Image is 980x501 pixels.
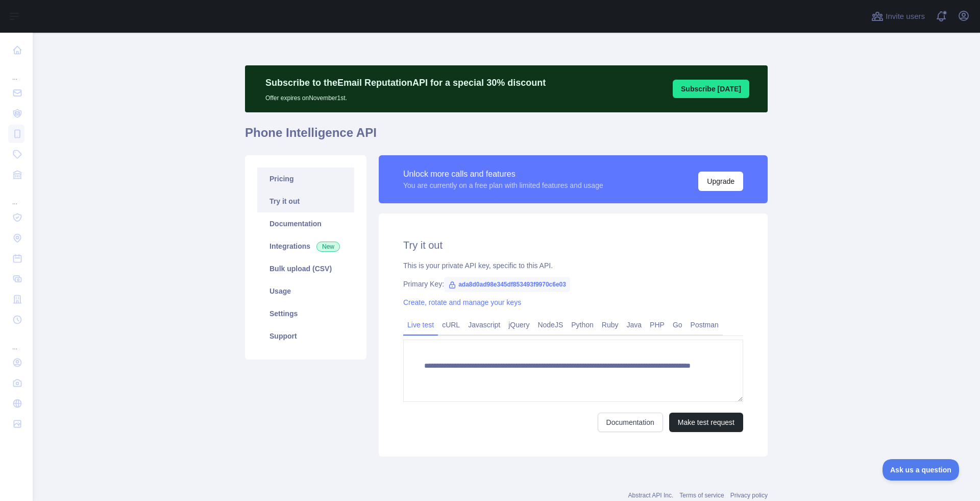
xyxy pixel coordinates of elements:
p: Offer expires on November 1st. [265,90,546,102]
span: New [316,242,340,252]
div: ... [8,331,24,351]
a: Java [623,317,646,333]
a: Ruby [598,317,623,333]
span: Invite users [886,11,925,22]
a: Postman [687,317,723,333]
a: Try it out [257,190,354,212]
button: Make test request [669,413,743,432]
a: Settings [257,302,354,325]
a: Bulk upload (CSV) [257,257,354,280]
div: You are currently on a free plan with limited features and usage [403,180,603,190]
a: Usage [257,280,354,302]
a: Privacy policy [730,492,768,499]
button: Upgrade [698,172,743,191]
a: NodeJS [533,317,567,333]
span: ada8d0ad98e345df853493f9970c6e03 [444,277,570,292]
h1: Phone Intelligence API [245,125,768,149]
a: Integrations New [257,235,354,257]
a: Live test [403,317,438,333]
a: Documentation [257,212,354,235]
a: Go [669,317,687,333]
h2: Try it out [403,238,743,252]
div: ... [8,61,24,82]
div: Unlock more calls and features [403,168,603,180]
a: PHP [646,317,669,333]
iframe: Toggle Customer Support [883,459,960,481]
a: jQuery [504,317,533,333]
a: Create, rotate and manage your keys [403,298,521,306]
button: Invite users [869,8,927,25]
div: Primary Key: [403,279,743,289]
a: cURL [438,317,464,333]
a: Python [567,317,598,333]
a: Support [257,325,354,347]
p: Subscribe to the Email Reputation API for a special 30 % discount [265,76,546,90]
div: This is your private API key, specific to this API. [403,260,743,271]
button: Subscribe [DATE] [673,80,749,98]
div: ... [8,186,24,206]
a: Javascript [464,317,504,333]
a: Terms of service [679,492,724,499]
a: Pricing [257,168,354,190]
a: Documentation [598,413,663,432]
a: Abstract API Inc. [628,492,674,499]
